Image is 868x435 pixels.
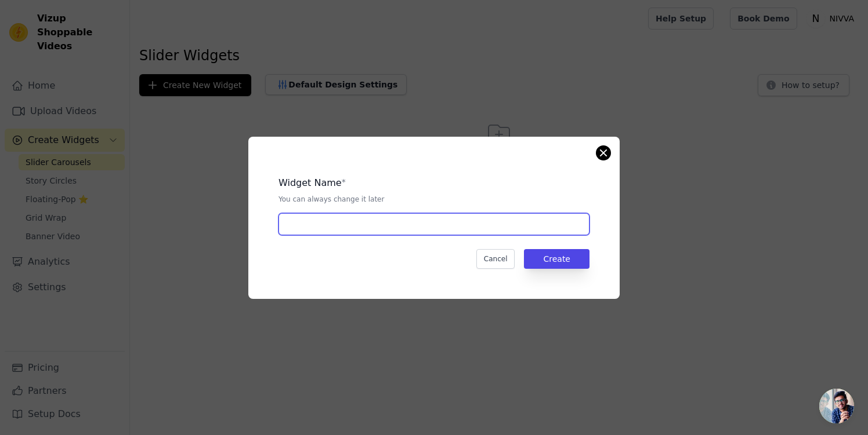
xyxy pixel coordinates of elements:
button: Create [524,249,589,269]
button: Close modal [596,146,610,160]
button: Cancel [476,249,515,269]
legend: Widget Name [279,176,342,190]
p: You can always change it later [279,195,589,204]
div: Otwarty czat [819,389,854,423]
